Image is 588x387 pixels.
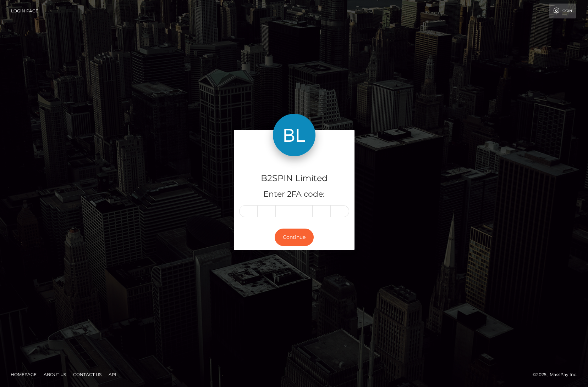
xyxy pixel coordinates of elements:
[41,369,69,380] a: About Us
[70,369,104,380] a: Contact Us
[273,114,315,156] img: B2SPIN Limited
[549,4,576,18] a: Login
[8,369,39,380] a: Homepage
[239,172,349,185] h4: B2SPIN Limited
[239,189,349,200] h5: Enter 2FA code:
[533,371,583,378] div: © 2025 , MassPay Inc.
[275,229,314,246] button: Continue
[11,4,38,18] a: Login Page
[106,369,119,380] a: API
